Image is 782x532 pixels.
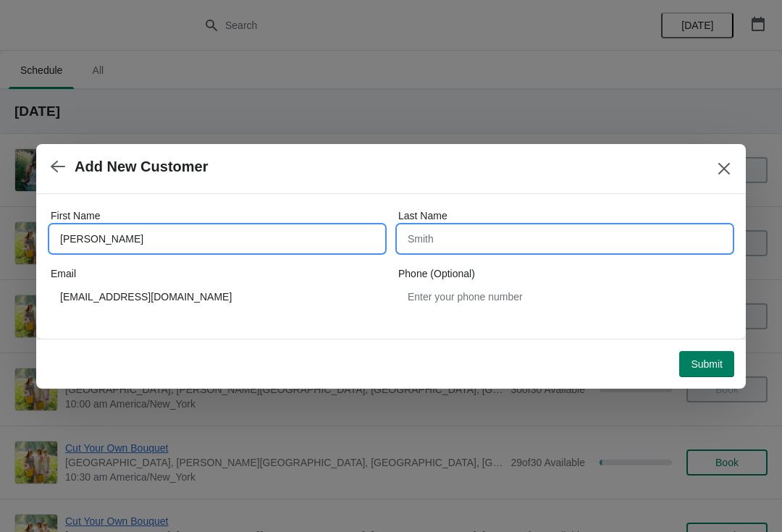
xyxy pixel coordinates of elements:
button: Submit [679,351,734,377]
span: Submit [691,358,723,370]
button: Close [711,156,737,182]
h2: Add New Customer [75,159,208,175]
label: Last Name [398,208,447,223]
label: First Name [51,208,100,223]
input: Enter your phone number [398,284,731,310]
label: Email [51,266,76,281]
label: Phone (Optional) [398,266,475,281]
input: Enter your email [51,284,384,310]
input: John [51,226,384,252]
input: Smith [398,226,731,252]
